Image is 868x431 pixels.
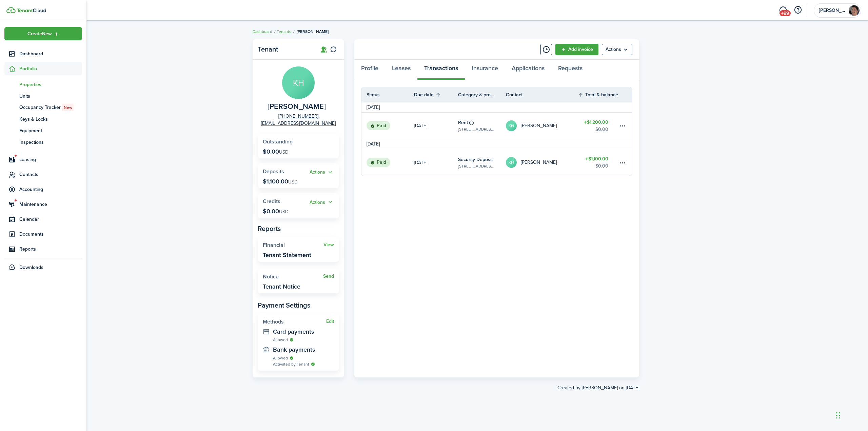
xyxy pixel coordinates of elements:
[414,122,427,129] p: [DATE]
[253,28,272,35] a: Dashboard
[19,65,82,72] span: Portfolio
[506,157,517,168] avatar-text: KH
[253,377,639,391] created-at: Created by [PERSON_NAME] on [DATE]
[19,201,82,208] span: Maintenance
[361,149,414,176] a: Paid
[585,155,608,162] table-amount-title: $1,100.00
[755,358,868,431] iframe: Chat Widget
[792,4,804,16] button: Open resource center
[521,160,557,165] table-profile-info-text: [PERSON_NAME]
[19,171,82,178] span: Contacts
[4,90,82,102] a: Units
[458,149,506,176] a: Security Deposit[STREET_ADDRESS][PERSON_NAME]
[277,28,291,35] a: Tenants
[414,149,458,176] a: [DATE]
[273,355,288,361] span: Allowed
[465,60,505,80] a: Insurance
[258,45,312,53] panel-main-title: Tenant
[310,169,334,176] button: Actions
[19,81,82,88] span: Properties
[458,163,496,169] table-subtitle: [STREET_ADDRESS][PERSON_NAME]
[578,113,618,139] a: $1,200.00$0.00
[279,149,289,156] span: USD
[279,208,289,215] span: USD
[19,139,82,146] span: Inspections
[27,32,52,36] span: Create New
[288,178,298,185] span: USD
[6,7,16,13] img: TenantCloud
[263,319,326,325] widget-stats-title: Methods
[19,216,82,223] span: Calendar
[836,405,840,426] div: Drag
[17,8,46,13] img: TenantCloud
[780,10,791,16] span: +99
[849,5,860,16] img: Andy
[458,156,493,163] table-info-title: Security Deposit
[263,208,289,215] p: $0.00
[258,300,339,310] panel-main-subtitle: Payment Settings
[263,168,284,175] span: Deposits
[310,198,334,206] button: Open menu
[521,123,557,129] table-profile-info-text: [PERSON_NAME]
[273,361,309,367] span: Activated by Tenant
[367,158,390,167] status: Paid
[19,104,82,111] span: Occupancy Tracker
[361,113,414,139] a: Paid
[263,242,323,248] widget-stats-title: Financial
[4,102,82,113] a: Occupancy TrackerNew
[19,231,82,238] span: Documents
[4,27,82,40] button: Open menu
[602,44,632,55] menu-btn: Actions
[4,79,82,90] a: Properties
[263,252,311,258] widget-stats-description: Tenant Statement
[361,104,385,111] td: [DATE]
[578,149,618,176] a: $1,100.00$0.00
[551,60,589,80] a: Requests
[263,283,300,290] widget-stats-description: Tenant Notice
[263,178,298,185] p: $1,100.00
[414,159,427,166] p: [DATE]
[19,264,43,271] span: Downloads
[458,91,506,98] th: Category & property
[326,319,334,324] button: Edit
[595,126,608,133] table-amount-description: $0.00
[263,274,323,280] widget-stats-title: Notice
[540,44,552,55] button: Timeline
[4,125,82,136] a: Equipment
[263,197,280,205] span: Credits
[19,156,82,163] span: Leasing
[506,113,578,139] a: KH[PERSON_NAME]
[282,66,315,99] avatar-text: KH
[323,242,334,248] a: View
[323,274,334,279] widget-stats-action: Send
[458,113,506,139] a: Rent[STREET_ADDRESS][PERSON_NAME]
[261,120,336,127] a: [EMAIL_ADDRESS][DOMAIN_NAME]
[505,60,551,80] a: Applications
[19,50,82,57] span: Dashboard
[506,91,578,98] th: Contact
[19,186,82,193] span: Accounting
[4,47,82,60] a: Dashboard
[278,113,318,120] a: [PHONE_NUMBER]
[19,93,82,100] span: Units
[361,140,385,148] td: [DATE]
[776,2,789,19] a: Messaging
[584,119,608,126] table-amount-title: $1,200.00
[354,60,385,80] a: Profile
[385,60,417,80] a: Leases
[258,223,339,234] panel-main-subtitle: Reports
[4,113,82,125] a: Keys & Locks
[297,28,329,35] span: [PERSON_NAME]
[506,120,517,131] avatar-text: KH
[602,44,632,55] button: Open menu
[19,127,82,134] span: Equipment
[361,91,414,98] th: Status
[506,149,578,176] a: KH[PERSON_NAME]
[819,8,846,13] span: Andy
[273,346,334,353] widget-stats-description: Bank payments
[414,113,458,139] a: [DATE]
[19,246,82,253] span: Reports
[310,198,334,206] button: Actions
[263,138,293,145] span: Outstanding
